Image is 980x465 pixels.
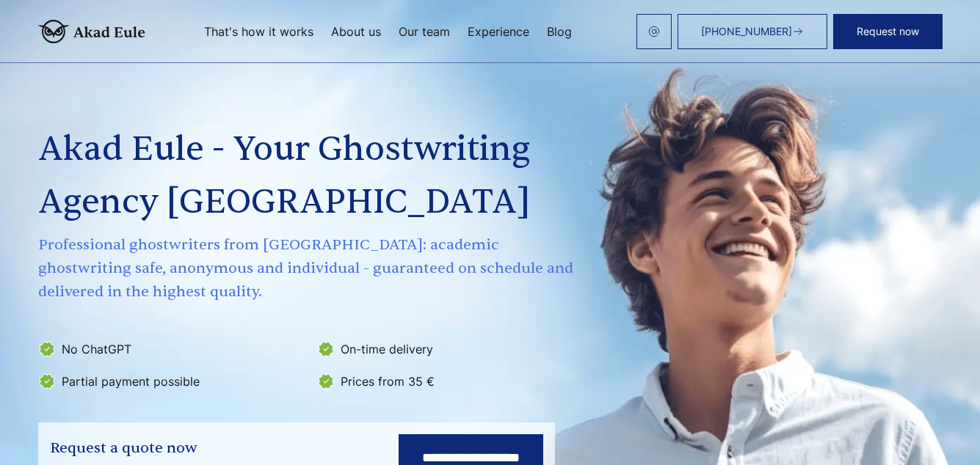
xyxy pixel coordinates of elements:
[38,370,308,393] li: Partial payment possible
[317,337,587,361] li: On-time delivery
[701,26,792,37] span: [PHONE_NUMBER]
[38,123,590,229] h1: Akad Eule - Your Ghostwriting Agency [GEOGRAPHIC_DATA]
[468,26,529,37] a: Experience
[648,26,660,37] img: email
[331,26,381,37] a: About us
[204,26,313,37] a: That's how it works
[678,14,827,49] a: [PHONE_NUMBER]
[50,436,305,460] div: Request a quote now
[547,26,572,37] a: Blog
[38,233,590,304] span: Professional ghostwriters from [GEOGRAPHIC_DATA]: academic ghostwriting safe, anonymous and indiv...
[317,370,587,393] li: Prices from 35 €
[38,337,308,361] li: No ChatGPT
[399,26,450,37] a: Our team
[833,14,943,49] button: Request now
[38,20,145,43] img: logo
